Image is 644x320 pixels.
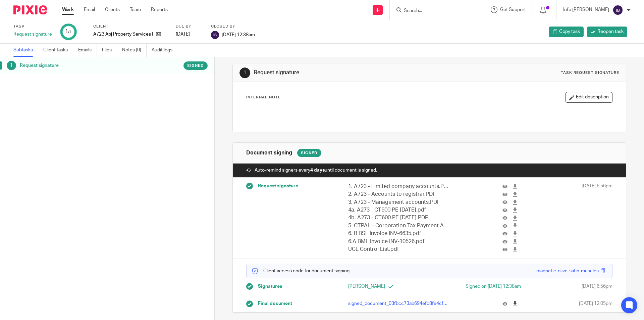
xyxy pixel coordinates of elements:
[254,69,444,76] h1: Request signature
[93,31,153,38] p: A723 Apj Property Services Ltd
[13,5,47,14] img: Pixie
[440,283,521,290] div: Signed on [DATE] 12:38am
[348,283,429,290] p: [PERSON_NAME]
[258,183,298,189] span: Request signature
[348,245,449,253] p: UCL Control List.pdf
[549,27,584,37] a: Copy task
[582,283,612,290] span: [DATE] 6:56pm
[597,28,624,35] span: Reopen task
[561,70,619,76] div: Task request signature
[348,183,449,190] p: 1. A723 - Limited company accounts.PDF
[310,168,325,173] strong: 4 days
[151,6,168,13] a: Reports
[348,300,449,307] p: signed_document_03fbcc73ab694efc8fe4cfd1dab2d90d.pdf
[176,24,203,29] label: Due by
[239,67,250,78] div: 1
[93,24,167,29] label: Client
[68,30,72,34] small: /1
[130,6,141,13] a: Team
[258,300,292,307] span: Final document
[559,28,580,35] span: Copy task
[13,31,52,38] div: Request signature
[258,283,282,290] span: Signatures
[222,32,255,37] span: [DATE] 12:38am
[587,27,627,37] a: Reopen task
[252,268,350,274] p: Client access code for document signing
[348,238,449,245] p: 6.A BML Invoice INV-10526.pdf
[122,44,147,57] a: Notes (0)
[246,149,292,156] h1: Document signing
[105,6,120,13] a: Clients
[566,92,612,103] button: Edit description
[246,95,281,100] p: Internal Note
[348,214,449,222] p: 4b. A273 - CT600 PE [DATE].PDF
[176,31,203,38] div: [DATE]
[348,230,449,237] p: 6. B BSL Invoice INV-6635.pdf
[297,149,321,157] div: Signed
[78,44,97,57] a: Emails
[43,44,73,57] a: Client tasks
[403,8,464,14] input: Search
[563,6,609,13] p: Info [PERSON_NAME]
[211,24,255,29] label: Closed by
[536,268,599,274] div: magnetic-olive-satin-muscles
[612,5,623,15] img: svg%3E
[13,44,38,57] a: Subtasks
[7,61,16,70] div: 1
[255,167,377,174] span: Auto-remind signers every until document is signed.
[62,6,74,13] a: Work
[579,300,612,307] span: [DATE] 12:05pm
[348,198,449,206] p: 3. A723 - Management accounts.PDF
[13,24,52,29] label: Task
[187,63,204,68] span: Signed
[65,28,72,36] div: 1
[102,44,117,57] a: Files
[84,6,95,13] a: Email
[500,7,526,12] span: Get Support
[582,183,612,254] span: [DATE] 6:56pm
[348,206,449,214] p: 4a. A273 - CT600 PE [DATE].pdf
[211,31,219,39] img: svg%3E
[152,44,177,57] a: Audit logs
[20,60,145,71] h1: Request signature
[348,190,449,198] p: 2. A723 - Accounts to registrar.PDF
[348,222,449,230] p: 5. CTPAL - Corporation Tax Payment Advice Letter.pdf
